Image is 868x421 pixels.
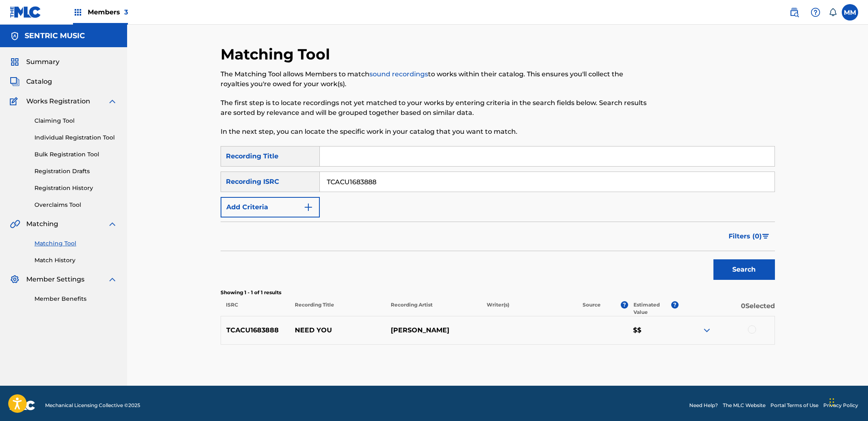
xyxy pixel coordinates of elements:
[10,6,41,18] img: MLC Logo
[124,8,128,16] span: 3
[26,77,52,87] span: Catalog
[583,301,601,316] p: Source
[811,7,820,17] img: help
[107,96,117,106] img: expand
[724,226,775,247] button: Filters (0)
[481,301,577,316] p: Writer(s)
[702,325,712,335] img: expand
[827,382,868,421] iframe: Chat Widget
[221,69,647,89] p: The Matching Tool allows Members to match to works within their catalog. This ensures you'll coll...
[45,402,140,409] span: Mechanical Licensing Collective © 2025
[26,57,59,67] span: Summary
[221,127,647,137] p: In the next step, you can locate the specific work in your catalog that you want to match.
[786,4,802,21] a: Public Search
[10,77,20,87] img: Catalog
[633,301,671,316] p: Estimated Value
[34,201,117,209] a: Overclaims Tool
[10,96,21,106] img: Works Registration
[289,325,385,335] p: NEED YOU
[34,167,117,176] a: Registration Drafts
[107,219,117,229] img: expand
[689,402,718,409] a: Need Help?
[26,219,58,229] span: Matching
[34,117,117,125] a: Claiming Tool
[385,325,481,335] p: [PERSON_NAME]
[770,402,818,409] a: Portal Terms of Use
[762,234,769,239] img: filter
[807,4,824,21] div: Help
[303,202,313,212] img: 9d2ae6d4665cec9f34b9.svg
[26,96,90,106] span: Works Registration
[73,7,83,17] img: Top Rightsholders
[829,8,837,16] div: Notifications
[823,402,858,409] a: Privacy Policy
[221,146,775,284] form: Search Form
[26,275,84,284] span: Member Settings
[628,325,679,335] p: $$
[789,7,799,17] img: search
[10,219,20,229] img: Matching
[385,301,481,316] p: Recording Artist
[845,284,868,350] iframe: Resource Center
[842,4,858,21] div: User Menu
[671,301,679,309] span: ?
[221,301,289,316] p: ISRC
[221,197,320,217] button: Add Criteria
[621,301,628,309] span: ?
[10,57,20,67] img: Summary
[829,390,834,414] div: Drag
[25,31,85,41] h5: SENTRIC MUSIC
[713,259,775,280] button: Search
[10,57,59,67] a: SummarySummary
[10,275,20,284] img: Member Settings
[34,150,117,159] a: Bulk Registration Tool
[679,301,775,316] p: 0 Selected
[221,325,290,335] p: TCACU1683888
[289,301,385,316] p: Recording Title
[369,70,428,78] a: sound recordings
[34,239,117,248] a: Matching Tool
[729,231,762,241] span: Filters ( 0 )
[10,77,52,87] a: CatalogCatalog
[221,289,775,296] p: Showing 1 - 1 of 1 results
[34,295,117,303] a: Member Benefits
[34,184,117,192] a: Registration History
[10,31,20,41] img: Accounts
[34,256,117,265] a: Match History
[107,275,117,284] img: expand
[88,7,128,17] span: Members
[221,45,334,64] h2: Matching Tool
[34,133,117,142] a: Individual Registration Tool
[221,98,647,118] p: The first step is to locate recordings not yet matched to your works by entering criteria in the ...
[723,402,765,409] a: The MLC Website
